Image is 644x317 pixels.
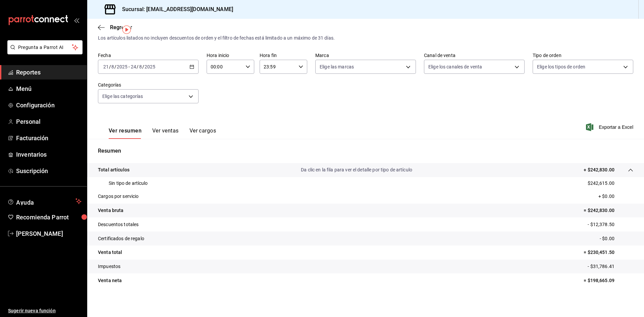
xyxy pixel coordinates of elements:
p: - $31,786.41 [588,263,633,270]
label: Canal de venta [424,53,525,58]
span: Facturación [16,134,82,143]
span: Pregunta a Parrot AI [18,44,72,51]
p: $242,615.00 [588,180,614,187]
p: - $12,378.50 [588,221,633,228]
p: - $0.00 [600,235,633,242]
label: Fecha [98,53,199,58]
h3: Sucursal: [EMAIL_ADDRESS][DOMAIN_NAME] [117,5,233,13]
span: / [142,64,144,69]
p: + $242,830.00 [584,166,614,173]
button: Ver ventas [152,127,179,139]
span: / [114,64,116,69]
input: -- [139,64,142,69]
span: Configuración [16,101,82,110]
span: Reportes [16,68,82,77]
p: Venta neta [98,277,122,284]
button: Pregunta a Parrot AI [7,40,83,54]
span: Sugerir nueva función [8,307,82,314]
p: = $230,451.50 [584,249,633,256]
label: Categorías [98,83,199,87]
label: Tipo de orden [533,53,633,58]
button: Exportar a Excel [587,123,633,131]
input: -- [103,64,109,69]
button: Regresar [98,24,132,31]
input: ---- [144,64,156,69]
span: - [128,64,130,69]
input: -- [130,64,137,69]
span: Regresar [110,24,132,31]
p: Resumen [98,147,633,155]
label: Marca [315,53,416,58]
img: Tooltip marker [122,25,131,34]
input: -- [111,64,114,69]
label: Hora inicio [207,53,254,58]
div: Los artículos listados no incluyen descuentos de orden y el filtro de fechas está limitado a un m... [98,35,633,42]
span: / [109,64,111,69]
span: Recomienda Parrot [16,213,82,222]
a: Pregunta a Parrot AI [5,49,83,56]
span: Elige los canales de venta [428,63,482,70]
button: Ver resumen [109,127,142,139]
p: = $242,830.00 [584,207,633,214]
p: Venta total [98,249,122,256]
span: Elige las categorías [102,93,143,100]
span: [PERSON_NAME] [16,229,82,238]
label: Hora fin [260,53,307,58]
span: Suscripción [16,166,82,175]
span: Personal [16,117,82,126]
p: Impuestos [98,263,120,270]
span: Ayuda [16,197,73,205]
p: Descuentos totales [98,221,139,228]
input: ---- [116,64,128,69]
p: Certificados de regalo [98,235,144,242]
span: / [137,64,139,69]
div: navigation tabs [109,127,216,139]
p: Total artículos [98,166,129,173]
p: Sin tipo de artículo [109,180,148,187]
button: Ver cargos [190,127,216,139]
span: Elige los tipos de orden [537,63,585,70]
span: Menú [16,84,82,93]
p: Da clic en la fila para ver el detalle por tipo de artículo [301,166,412,173]
span: Inventarios [16,150,82,159]
p: Venta bruta [98,207,123,214]
button: open_drawer_menu [74,17,79,23]
p: + $0.00 [598,193,633,200]
p: = $198,665.09 [584,277,633,284]
span: Elige las marcas [320,63,354,70]
p: Cargos por servicio [98,193,139,200]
